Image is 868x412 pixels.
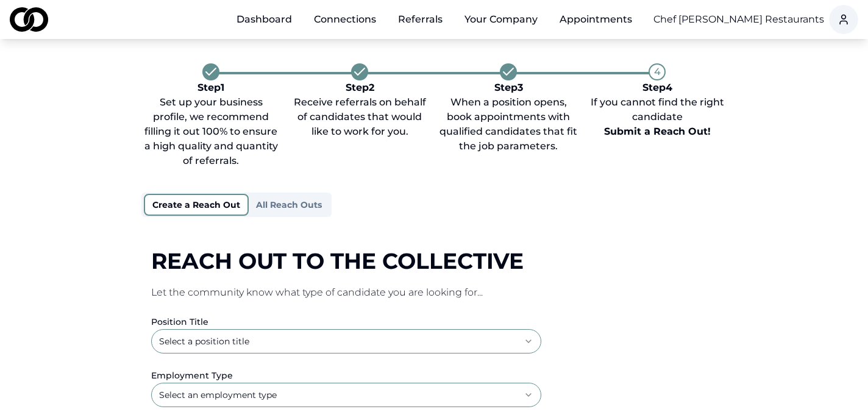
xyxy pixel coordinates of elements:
a: Connections [304,7,386,32]
div: When a position opens, book appointments with qualified candidates that fit the job parameters. [439,95,578,154]
label: Position Title [151,316,208,327]
p: Let the community know what type of candidate you are looking for... [151,285,717,300]
button: Your Company [455,7,547,32]
div: Step 3 [439,80,578,95]
img: logo [10,7,48,32]
div: Receive referrals on behalf of candidates that would like to work for you. [290,95,429,139]
div: Set up your business profile, we recommend filling it out 100% to ensure a high quality and quant... [141,95,280,168]
div: 4 [649,63,666,80]
div: Step 4 [588,80,727,95]
div: Reach out to the Collective [151,249,717,273]
label: Employment Type [151,370,233,381]
div: Submit a Reach Out! [588,124,727,139]
button: Create a Reach Out [144,194,249,216]
a: Appointments [550,7,642,32]
div: Step 2 [290,80,429,95]
nav: Main [227,7,642,32]
button: Chef [PERSON_NAME] Restaurants [653,12,824,27]
button: All Reach Outs [249,195,329,215]
a: Dashboard [227,7,302,32]
div: Step 1 [141,80,280,95]
div: If you cannot find the right candidate [588,95,727,139]
a: Referrals [388,7,452,32]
